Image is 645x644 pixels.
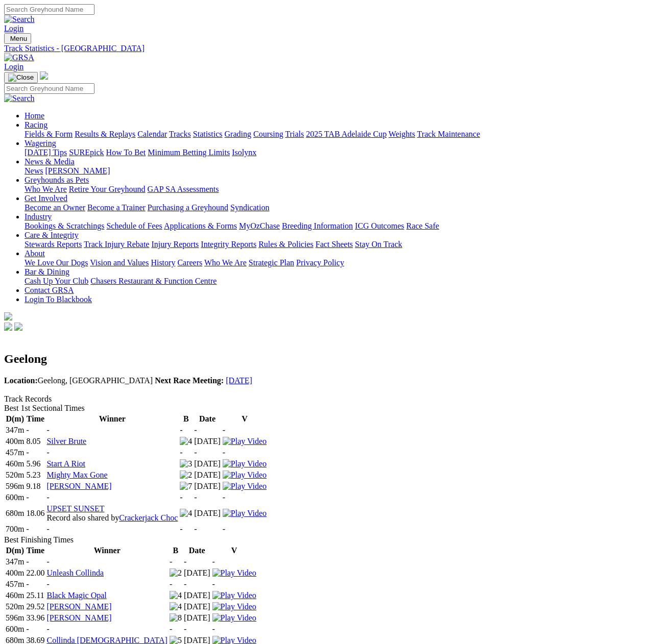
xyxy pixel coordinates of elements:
[25,185,641,194] div: Greyhounds as Pets
[5,492,25,503] td: 600m
[239,221,280,230] a: MyOzChase
[194,482,221,490] text: [DATE]
[5,425,25,435] td: 347m
[177,258,202,267] a: Careers
[69,148,104,157] a: SUREpick
[355,221,404,230] a: ICG Outcomes
[179,492,193,503] td: -
[306,130,387,138] a: 2025 TAB Adelaide Cup
[183,624,211,634] td: -
[155,376,224,385] b: Next Race Meeting:
[222,448,267,458] td: -
[226,376,252,385] a: [DATE]
[179,425,193,435] td: -
[137,130,167,138] a: Calendar
[25,139,56,147] a: Wagering
[4,24,23,33] a: Login
[26,557,45,567] td: -
[285,130,304,138] a: Trials
[194,492,221,503] td: -
[46,613,111,622] a: [PERSON_NAME]
[180,470,192,480] img: 2
[223,470,267,480] img: Play Video
[223,437,267,445] a: Watch Replay on Watchdog
[106,221,162,230] a: Schedule of Fees
[180,482,192,491] img: 7
[170,602,182,611] img: 4
[194,414,221,424] th: Date
[212,579,257,589] td: -
[169,546,182,556] th: B
[179,448,193,458] td: -
[26,414,45,424] th: Time
[25,185,67,193] a: Who We Are
[4,376,38,385] b: Location:
[184,591,210,600] text: [DATE]
[5,459,25,469] td: 460m
[223,459,267,468] a: Watch Replay on Watchdog
[169,579,182,589] td: -
[194,509,221,517] text: [DATE]
[223,437,267,446] img: Play Video
[25,166,43,175] a: News
[5,414,25,424] th: D(m)
[26,568,44,577] text: 22.00
[417,130,480,138] a: Track Maintenance
[25,111,44,120] a: Home
[25,295,92,304] a: Login To Blackbook
[26,470,40,479] text: 5.23
[194,425,221,435] td: -
[26,459,40,468] text: 5.96
[25,203,641,212] div: Get Involved
[194,437,221,445] text: [DATE]
[249,258,294,267] a: Strategic Plan
[4,535,641,544] div: Best Finishing Times
[90,258,149,267] a: Vision and Values
[225,130,251,138] a: Grading
[212,613,256,623] img: Play Video
[148,148,230,157] a: Minimum Betting Limits
[25,258,88,267] a: We Love Our Dogs
[26,602,44,611] text: 29.52
[25,258,641,267] div: About
[184,613,210,622] text: [DATE]
[25,240,641,249] div: Care & Integrity
[26,509,44,517] text: 18.06
[87,203,146,212] a: Become a Trainer
[25,130,73,138] a: Fields & Form
[223,509,267,517] a: Watch Replay on Watchdog
[223,459,267,468] img: Play Video
[212,591,256,600] a: Watch Replay on Watchdog
[46,557,168,567] td: -
[46,546,168,556] th: Winner
[46,414,178,424] th: Winner
[5,579,25,589] td: 457m
[5,436,25,447] td: 400m
[5,613,25,623] td: 596m
[5,602,25,612] td: 520m
[69,185,146,193] a: Retire Your Greyhound
[4,83,94,94] input: Search
[194,448,221,458] td: -
[46,624,168,634] td: -
[194,459,221,468] text: [DATE]
[4,15,35,24] img: Search
[90,277,217,285] a: Chasers Restaurant & Function Centre
[355,240,402,249] a: Stay On Track
[4,404,641,413] div: Best 1st Sectional Times
[222,414,267,424] th: V
[222,492,267,503] td: -
[316,240,353,249] a: Fact Sheets
[46,579,168,589] td: -
[184,602,210,611] text: [DATE]
[4,72,38,83] button: Toggle navigation
[204,258,247,267] a: Who We Are
[223,482,267,491] img: Play Video
[194,470,221,479] text: [DATE]
[164,221,237,230] a: Applications & Forms
[232,148,256,157] a: Isolynx
[46,513,178,522] span: Record also shared by
[25,221,104,230] a: Bookings & Scratchings
[406,221,439,230] a: Race Safe
[212,591,256,600] img: Play Video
